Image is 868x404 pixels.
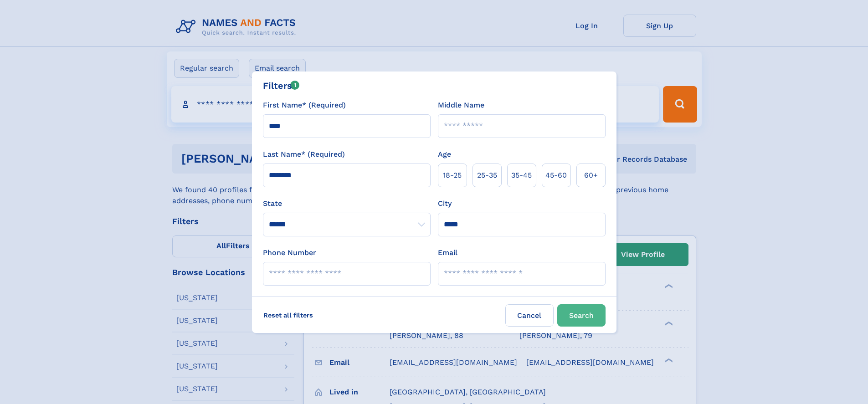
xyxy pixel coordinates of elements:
[263,100,346,111] label: First Name* (Required)
[263,149,345,160] label: Last Name* (Required)
[584,170,598,181] span: 60+
[263,247,316,258] label: Phone Number
[257,304,319,326] label: Reset all filters
[545,170,567,181] span: 45‑60
[438,149,451,160] label: Age
[438,198,452,209] label: City
[438,100,484,111] label: Middle Name
[511,170,532,181] span: 35‑45
[438,247,457,258] label: Email
[263,79,300,92] div: Filters
[505,304,554,327] label: Cancel
[443,170,462,181] span: 18‑25
[557,304,606,327] button: Search
[263,198,431,209] label: State
[477,170,497,181] span: 25‑35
